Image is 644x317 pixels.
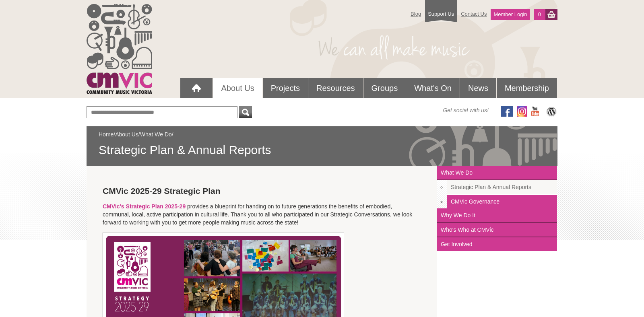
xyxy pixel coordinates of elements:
[497,78,557,98] a: Membership
[407,7,425,21] a: Blog
[534,9,545,20] a: 0
[263,78,308,98] a: Projects
[99,131,114,138] a: Home
[491,9,530,20] a: Member Login
[308,78,363,98] a: Resources
[460,78,496,98] a: News
[437,223,557,237] a: Who's Who at CMVic
[99,130,545,158] div: / / /
[437,166,557,180] a: What We Do
[406,78,460,98] a: What's On
[103,186,421,196] h3: CMVic 2025-29 Strategic Plan
[140,131,172,138] a: What We Do
[115,131,138,138] a: About Us
[457,7,491,21] a: Contact Us
[99,142,545,158] span: Strategic Plan & Annual Reports
[447,195,557,208] a: CMVic Governance
[517,106,527,117] img: icon-instagram.png
[545,106,557,117] img: CMVic Blog
[103,203,186,210] a: CMVic's Strategic Plan 2025-29
[437,237,557,251] a: Get Involved
[363,78,406,98] a: Groups
[87,4,152,94] img: cmvic_logo.png
[437,208,557,223] a: Why We Do It
[213,78,262,98] a: About Us
[443,106,489,114] span: Get social with us!
[447,180,557,195] a: Strategic Plan & Annual Reports
[103,202,421,226] p: provides a blueprint for handing on to future generations the benefits of embodied, communal, loc...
